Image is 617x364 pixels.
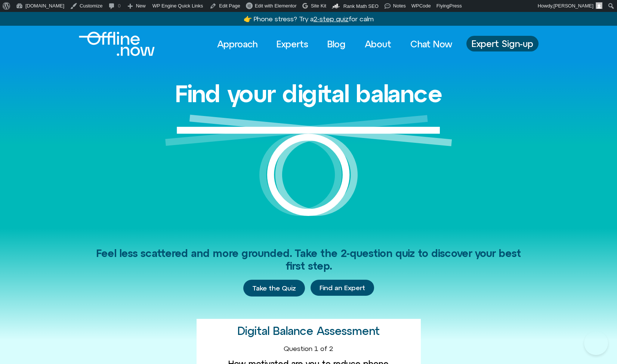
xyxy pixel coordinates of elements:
a: About [358,36,398,52]
a: Find an Expert [311,280,374,296]
nav: Menu [210,36,459,52]
span: Find an Expert [320,284,365,292]
span: Feel less scattered and more grounded. Take the 2-question quiz to discover your best first step. [96,247,521,272]
span: Edit with Elementor [255,3,297,9]
u: 2-step quiz [314,15,349,23]
span: Site Kit [311,3,326,9]
a: Chat Now [404,36,459,52]
h1: Find your digital balance [175,81,442,107]
a: Experts [270,36,315,52]
span: [PERSON_NAME] [553,3,593,9]
h2: Digital Balance Assessment [237,325,380,337]
img: offline.now [79,32,155,56]
iframe: Botpress [584,331,608,355]
span: Expert Sign-up [472,39,533,48]
a: Blog [321,36,352,52]
div: Logo [79,32,142,56]
span: Rank Math SEO [343,3,379,9]
a: 👉 Phone stress? Try a2-step quizfor calm [244,15,374,23]
div: Question 1 of 2 [203,345,415,353]
span: Take the Quiz [252,284,296,292]
a: Approach [210,36,264,52]
a: Expert Sign-up [466,36,539,51]
a: Take the Quiz [243,280,305,297]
